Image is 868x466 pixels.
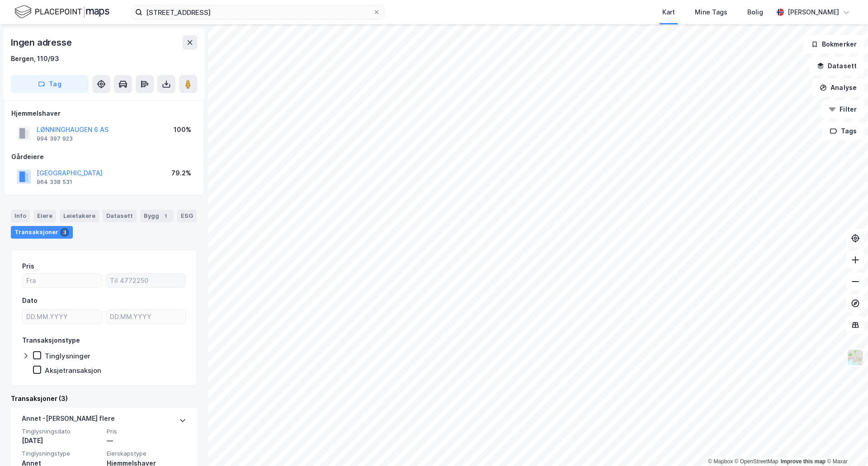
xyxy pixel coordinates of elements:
div: 3 [60,228,69,237]
a: Mapbox [708,458,733,465]
div: Bergen, 110/93 [11,53,59,64]
button: Analyse [812,79,864,97]
span: Tinglysningstype [22,450,101,457]
span: Pris [107,428,186,435]
div: Bolig [747,7,763,18]
div: Transaksjonstype [22,335,80,346]
div: Pris [22,261,34,272]
img: logo.f888ab2527a4732fd821a326f86c7f29.svg [14,4,109,20]
div: Hjemmelshaver [11,108,197,119]
div: 1 [161,212,170,221]
div: 964 338 531 [37,179,72,186]
a: Improve this map [781,458,826,465]
button: Bokmerker [803,35,864,53]
div: ESG [177,210,197,222]
div: Ingen adresse [11,35,73,50]
div: Info [11,210,30,222]
span: Tinglysningsdato [22,428,101,435]
div: Bygg [140,210,174,222]
div: Kart [662,7,675,18]
div: 100% [174,124,191,135]
div: Gårdeiere [11,151,197,162]
div: Eiere [33,210,56,222]
div: Kontrollprogram for chat [823,423,868,466]
div: Aksjetransaksjon [45,366,101,375]
div: Leietakere [60,210,99,222]
button: Tags [822,122,864,140]
input: DD.MM.YYYY [106,310,185,324]
input: Fra [23,274,102,287]
div: 994 397 923 [37,135,73,142]
div: Annet - [PERSON_NAME] flere [22,413,115,428]
input: Til 4772250 [106,274,185,287]
div: [DATE] [22,435,101,446]
button: Datasett [809,57,864,75]
div: Dato [22,295,38,306]
button: Filter [821,100,864,118]
input: Søk på adresse, matrikkel, gårdeiere, leietakere eller personer [142,5,373,19]
button: Tag [11,75,89,93]
div: Tinglysninger [45,352,90,360]
a: OpenStreetMap [735,458,778,465]
div: 79.2% [171,168,191,179]
span: Eierskapstype [107,450,186,457]
div: Mine Tags [695,7,727,18]
div: Datasett [103,210,137,222]
img: Z [847,349,864,366]
input: DD.MM.YYYY [23,310,102,324]
iframe: Chat Widget [823,423,868,466]
div: [PERSON_NAME] [788,7,839,18]
div: Transaksjoner (3) [11,393,197,404]
div: — [107,435,186,446]
div: Transaksjoner [11,226,73,239]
